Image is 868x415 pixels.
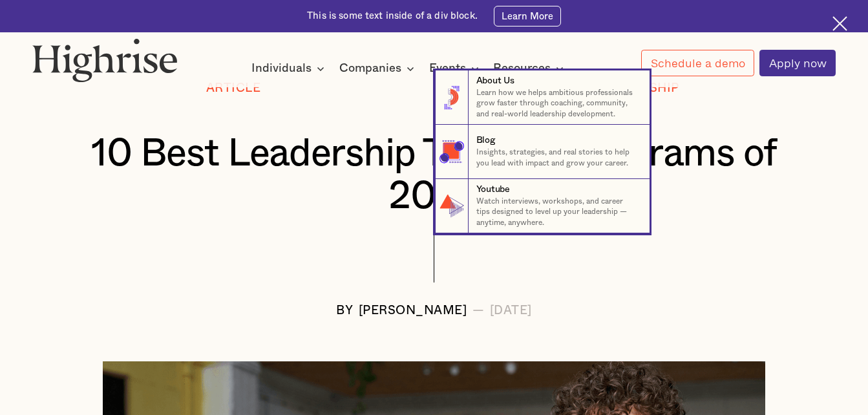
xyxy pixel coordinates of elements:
div: Individuals [251,61,312,76]
div: BY [336,304,353,318]
div: Resources [493,61,567,76]
div: Companies [339,61,418,76]
a: About UsLearn how we helps ambitious professionals grow faster through coaching, community, and r... [435,70,650,125]
div: Events [429,61,466,76]
div: Blog [476,134,495,147]
p: Insights, strategies, and real stories to help you lead with impact and grow your career. [476,147,639,169]
div: This is some text inside of a div block. [307,10,478,23]
p: Learn how we helps ambitious professionals grow faster through coaching, community, and real-worl... [476,88,639,120]
div: Youtube [476,184,510,197]
div: — [472,304,485,318]
p: Watch interviews, workshops, and career tips designed to level up your leadership — anytime, anyw... [476,197,639,228]
div: Resources [493,61,551,76]
a: BlogInsights, strategies, and real stories to help you lead with impact and grow your career. [435,125,650,179]
img: Cross icon [832,16,847,31]
a: Schedule a demo [641,50,754,76]
div: Individuals [251,61,328,76]
a: Learn More [494,6,561,27]
img: Highrise logo [32,38,178,82]
div: About Us [476,75,514,88]
div: [PERSON_NAME] [359,304,467,318]
div: Events [429,61,483,76]
a: YoutubeWatch interviews, workshops, and career tips designed to level up your leadership — anytim... [435,179,650,233]
div: Companies [339,61,401,76]
a: Apply now [759,50,835,76]
div: [DATE] [490,304,532,318]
